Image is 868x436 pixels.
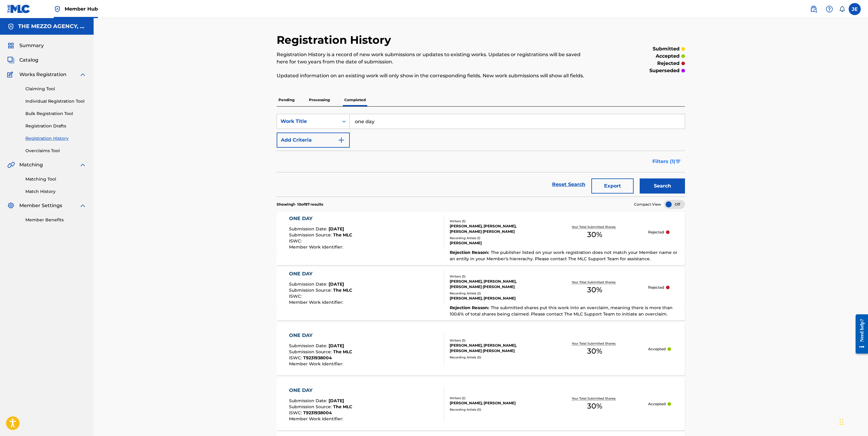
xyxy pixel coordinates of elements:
[289,232,333,238] span: Submission Source :
[648,229,664,235] p: Rejected
[277,94,296,106] p: Pending
[450,305,491,310] span: Rejection Reason :
[277,202,323,207] p: Showing 1 - 10 of 87 results
[450,250,677,261] span: The publisher listed on your work registration does not match your Member name or an entity in yo...
[7,23,14,30] img: Accounts
[587,229,602,240] span: 30 %
[333,232,352,238] span: The MLC
[839,6,845,12] div: Notifications
[450,279,541,290] div: [PERSON_NAME], [PERSON_NAME], [PERSON_NAME] [PERSON_NAME]
[277,72,591,79] p: Updated information on an existing work will only show in the corresponding fields. New work subm...
[277,133,350,148] button: Add Criteria
[572,341,617,346] p: Your Total Submitted Shares:
[79,71,86,78] img: expand
[289,300,345,305] span: Member Work Identifier :
[277,377,685,430] a: ONE DAYSubmission Date:[DATE]Submission Source:The MLCISWC:T9231938004Member Work Identifier:Writ...
[289,244,345,250] span: Member Work Identifier :
[289,410,303,415] span: ISWC :
[289,287,333,293] span: Submission Source :
[19,161,43,168] span: Matching
[587,284,602,295] span: 30 %
[281,118,335,125] div: Work Title
[838,407,868,436] iframe: Chat Widget
[289,404,333,409] span: Submission Source :
[289,281,329,287] span: Submission Date :
[7,56,14,64] img: Catalog
[810,5,817,13] img: search
[808,3,820,15] a: Public Search
[289,361,345,367] span: Member Work Identifier :
[277,33,394,47] h2: Registration History
[648,401,666,407] p: Accepted
[307,94,332,106] p: Processing
[450,236,541,240] div: Recording Artists ( 1 )
[450,219,541,223] div: Writers ( 3 )
[18,23,86,30] h5: THE MEZZO AGENCY, LLC
[7,42,14,49] img: Summary
[333,404,352,409] span: The MLC
[289,215,352,222] div: ONE DAY
[329,343,344,348] span: [DATE]
[7,56,38,64] a: CatalogCatalog
[277,51,591,66] p: Registration History is a record of new work submissions or updates to existing works. Updates or...
[634,202,661,207] span: Compact View
[25,135,86,142] a: Registration History
[648,346,666,352] p: Accepted
[649,67,680,74] p: superseded
[25,123,86,129] a: Registration Drafts
[79,202,86,209] img: expand
[7,71,15,78] img: Works Registration
[277,212,685,265] a: ONE DAYSubmission Date:[DATE]Submission Source:The MLCISWC:Member Work Identifier:Writers (3)[PER...
[25,176,86,182] a: Matching Tool
[652,158,675,165] span: Filters ( 1 )
[329,226,344,232] span: [DATE]
[450,407,541,412] div: Recording Artists ( 0 )
[54,5,61,13] img: Top Rightsholder
[450,305,673,317] span: The submitted shares put this work into an overclaim, meaning there is more than 100.6% of total ...
[25,217,86,223] a: Member Benefits
[572,396,617,401] p: Your Total Submitted Shares:
[289,332,352,339] div: ONE DAY
[289,238,303,244] span: ISWC :
[303,355,332,361] span: T9231938004
[277,322,685,375] a: ONE DAYSubmission Date:[DATE]Submission Source:The MLCISWC:T9231938004Member Work Identifier:Writ...
[450,338,541,343] div: Writers ( 3 )
[450,223,541,234] div: [PERSON_NAME], [PERSON_NAME], [PERSON_NAME] [PERSON_NAME]
[826,5,833,13] img: help
[649,154,685,169] button: Filters (1)
[450,274,541,279] div: Writers ( 3 )
[653,45,680,53] p: submitted
[289,416,345,422] span: Member Work Identifier :
[65,5,98,12] span: Member Hub
[329,398,344,403] span: [DATE]
[450,343,541,354] div: [PERSON_NAME], [PERSON_NAME], [PERSON_NAME] [PERSON_NAME]
[450,296,541,301] div: [PERSON_NAME], [PERSON_NAME]
[549,178,588,191] a: Reset Search
[450,240,541,246] div: [PERSON_NAME]
[277,267,685,320] a: ONE DAYSubmission Date:[DATE]Submission Source:The MLCISWC:Member Work Identifier:Writers (3)[PER...
[289,270,352,277] div: ONE DAY
[851,310,868,358] iframe: Resource Center
[7,161,15,168] img: Matching
[450,355,541,360] div: Recording Artists ( 0 )
[572,280,617,284] p: Your Total Submitted Shares:
[7,42,44,49] a: SummarySummary
[587,401,602,412] span: 30 %
[640,178,685,194] button: Search
[338,136,345,144] img: 9d2ae6d4665cec9f34b9.svg
[289,355,303,361] span: ISWC :
[19,71,66,78] span: Works Registration
[333,349,352,354] span: The MLC
[648,285,664,290] p: Rejected
[657,60,680,67] p: rejected
[289,226,329,232] span: Submission Date :
[25,148,86,154] a: Overclaims Tool
[19,42,44,49] span: Summary
[289,343,329,348] span: Submission Date :
[19,56,38,64] span: Catalog
[450,396,541,400] div: Writers ( 2 )
[25,188,86,195] a: Match History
